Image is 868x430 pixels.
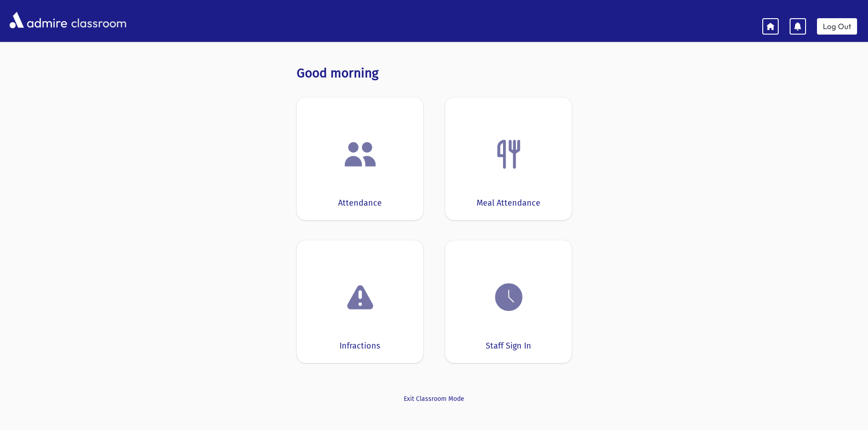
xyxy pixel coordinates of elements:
span: classroom [69,8,127,32]
h3: Good morning [297,66,572,81]
a: Log Out [817,18,857,35]
img: AdmirePro [7,10,69,30]
img: exclamation.png [343,282,378,316]
a: Exit Classroom Mode [297,394,572,404]
div: Staff Sign In [486,340,531,352]
div: Meal Attendance [477,197,540,209]
div: Infractions [339,340,380,352]
img: users.png [343,137,378,172]
img: clock.png [492,280,526,314]
div: Attendance [338,197,382,209]
img: Fork.png [492,137,526,172]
